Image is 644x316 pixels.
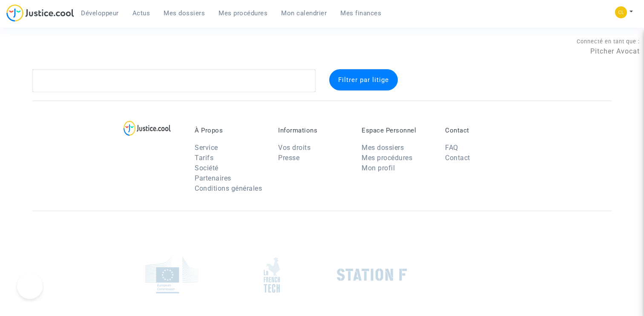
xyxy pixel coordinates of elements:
[278,144,310,152] a: Vos droits
[74,7,126,20] a: Développeur
[195,127,265,134] p: À Propos
[126,7,157,20] a: Actus
[195,154,213,162] a: Tarifs
[362,144,404,152] a: Mes dossiers
[274,7,333,20] a: Mon calendrier
[195,184,262,192] a: Conditions générales
[281,9,327,17] span: Mon calendrier
[445,127,516,134] p: Contact
[195,164,218,172] a: Société
[124,121,171,136] img: logo-lg.svg
[445,144,458,152] a: FAQ
[615,6,627,18] img: f0b917ab549025eb3af43f3c4438ad5d
[132,9,150,17] span: Actus
[17,274,43,299] iframe: Help Scout Beacon - Open
[362,154,412,162] a: Mes procédures
[340,9,381,17] span: Mes finances
[195,174,231,182] a: Partenaires
[278,127,349,134] p: Informations
[577,38,640,45] span: Connecté en tant que :
[333,7,388,20] a: Mes finances
[278,154,299,162] a: Presse
[81,9,119,17] span: Développeur
[218,9,267,17] span: Mes procédures
[212,7,274,20] a: Mes procédures
[362,127,432,134] p: Espace Personnel
[157,7,212,20] a: Mes dossiers
[195,144,218,152] a: Service
[145,257,198,293] img: europe_commision.png
[338,76,389,84] span: Filtrer par litige
[164,9,205,17] span: Mes dossiers
[445,154,470,162] a: Contact
[6,4,74,22] img: jc-logo.svg
[362,164,395,172] a: Mon profil
[337,268,407,281] img: stationf.png
[264,257,280,293] img: french_tech.png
